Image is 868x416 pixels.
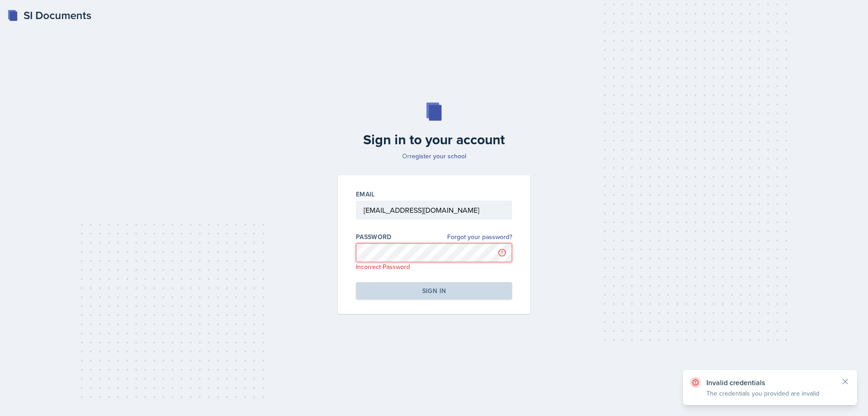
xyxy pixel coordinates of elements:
h2: Sign in to your account [332,132,536,148]
input: Email [356,201,512,220]
a: SI Documents [7,7,91,24]
label: Password [356,232,392,241]
p: Or [332,152,536,161]
div: Sign in [422,286,446,295]
p: The credentials you provided are invalid [706,389,833,398]
a: register your school [409,152,466,161]
p: Incorrect Password [356,262,512,271]
button: Sign in [356,282,512,299]
p: Invalid credentials [706,378,833,387]
a: Forgot your password? [447,232,512,242]
label: Email [356,190,375,199]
